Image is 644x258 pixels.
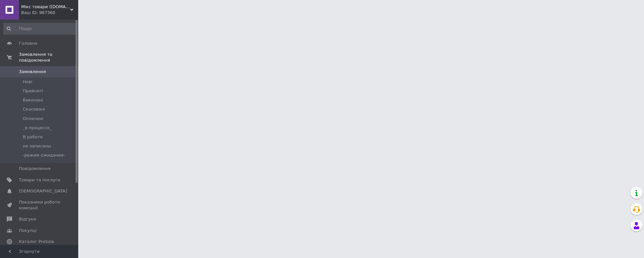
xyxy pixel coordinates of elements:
[21,4,70,10] span: Мікс товари (OptOdessa.com.ua) - Оптовий Сайт Дитячого Одягу та Жіночий Одяг від Виробника
[23,97,43,103] span: Виконані
[19,216,36,222] span: Відгуки
[23,134,43,140] span: В работе
[19,239,54,245] span: Каталог ProSale
[23,152,65,158] span: -режим ожидания-
[19,69,46,75] span: Замовлення
[23,79,32,85] span: Нові
[19,52,78,63] span: Замовлення та повідомлення
[23,125,52,131] span: _в процессе_
[19,199,60,211] span: Показники роботи компанії
[19,177,60,183] span: Товари та послуги
[19,40,37,46] span: Головна
[23,106,45,112] span: Скасовані
[19,188,67,194] span: [DEMOGRAPHIC_DATA]
[3,23,77,35] input: Пошук
[19,166,51,172] span: Повідомлення
[21,10,78,16] div: Ваш ID: 967360
[19,228,37,234] span: Покупці
[23,88,43,94] span: Прийняті
[23,116,43,122] span: Оплачені
[23,143,51,149] span: не записаны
